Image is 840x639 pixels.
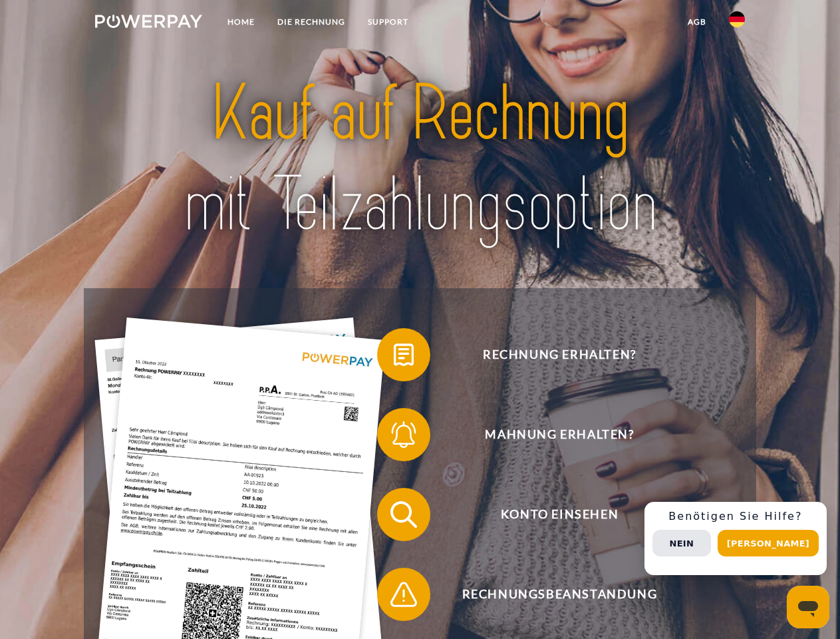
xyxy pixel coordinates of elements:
img: qb_bill.svg [387,338,420,371]
a: agb [676,10,718,34]
button: Mahnung erhalten? [377,408,723,461]
h3: Benötigen Sie Hilfe? [652,510,819,523]
button: Konto einsehen [377,488,723,541]
img: qb_warning.svg [387,578,420,611]
iframe: Schaltfläche zum Öffnen des Messaging-Fensters [787,586,829,628]
a: SUPPORT [356,10,420,34]
button: [PERSON_NAME] [718,530,819,556]
span: Rechnung erhalten? [396,328,722,381]
a: DIE RECHNUNG [266,10,356,34]
img: qb_search.svg [387,498,420,531]
img: qb_bell.svg [387,418,420,451]
button: Rechnung erhalten? [377,328,723,381]
span: Mahnung erhalten? [396,408,722,461]
button: Nein [652,530,711,556]
img: de [729,11,745,27]
button: Rechnungsbeanstandung [377,568,723,621]
img: title-powerpay_de.svg [127,64,713,255]
span: Rechnungsbeanstandung [396,568,722,621]
a: Home [216,10,266,34]
img: logo-powerpay-white.svg [95,15,202,28]
span: Konto einsehen [396,488,722,541]
div: Schnellhilfe [644,502,827,575]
